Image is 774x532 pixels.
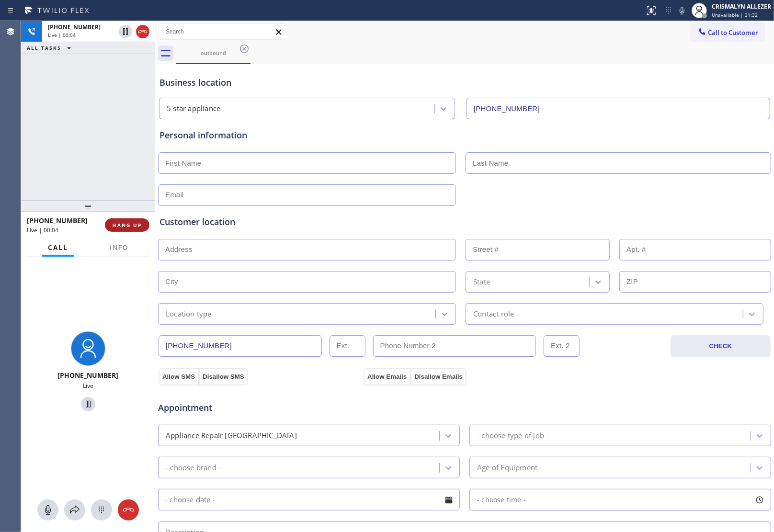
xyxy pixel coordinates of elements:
input: Address [158,239,456,260]
div: Contact role [473,308,514,319]
input: First Name [158,152,456,174]
button: Call [42,238,74,257]
span: Live | 00:04 [27,226,58,234]
button: Hang up [118,499,139,521]
button: Mute [675,4,689,17]
div: 5 star appliance [167,103,220,114]
button: Call to Customer [691,23,764,42]
input: Street # [466,239,610,260]
input: ZIP [619,271,771,293]
input: Email [158,184,456,206]
input: Ext. 2 [544,335,580,357]
input: Last Name [466,152,771,174]
button: Disallow SMS [199,368,248,385]
span: Info [110,243,128,252]
span: - choose time - [477,495,526,504]
span: Call to Customer [708,28,758,37]
span: Appointment [158,401,361,414]
input: Phone Number 2 [373,335,536,357]
div: State [473,276,490,287]
button: Info [104,238,134,257]
input: Ext. [330,335,365,357]
div: - choose type of job - [477,430,548,441]
input: Apt. # [619,239,771,260]
div: Personal information [159,129,770,142]
input: Phone Number [467,98,770,119]
span: HANG UP [113,222,142,228]
button: ALL TASKS [21,42,80,54]
input: - choose date - [158,489,460,510]
button: CHECK [671,335,771,357]
input: Phone Number [159,335,322,357]
button: Hold Customer [81,397,95,411]
input: City [158,271,456,293]
button: Open directory [64,499,85,521]
div: Appliance Repair [GEOGRAPHIC_DATA] [166,430,297,441]
div: outbound [177,49,250,57]
div: Age of Equipment [477,462,537,473]
div: Business location [159,76,770,89]
span: Live | 00:04 [48,32,76,38]
button: Hold Customer [119,25,132,38]
button: Allow Emails [364,368,410,385]
span: [PHONE_NUMBER] [27,216,88,225]
span: Call [48,243,68,252]
button: Disallow Emails [410,368,467,385]
span: [PHONE_NUMBER] [58,371,119,380]
button: Mute [37,499,58,521]
input: Search [159,24,287,39]
span: [PHONE_NUMBER] [48,23,101,31]
span: Live [83,382,93,390]
div: Location type [166,308,212,319]
button: Allow SMS [159,368,199,385]
button: Open dialpad [91,499,112,521]
div: CRISMALYN ALLEZER [712,2,771,11]
button: HANG UP [105,218,149,232]
span: ALL TASKS [27,45,61,51]
span: Unavailable | 31:32 [712,11,758,18]
div: Customer location [159,215,770,228]
button: Hang up [136,25,149,38]
div: - choose brand - [166,462,221,473]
